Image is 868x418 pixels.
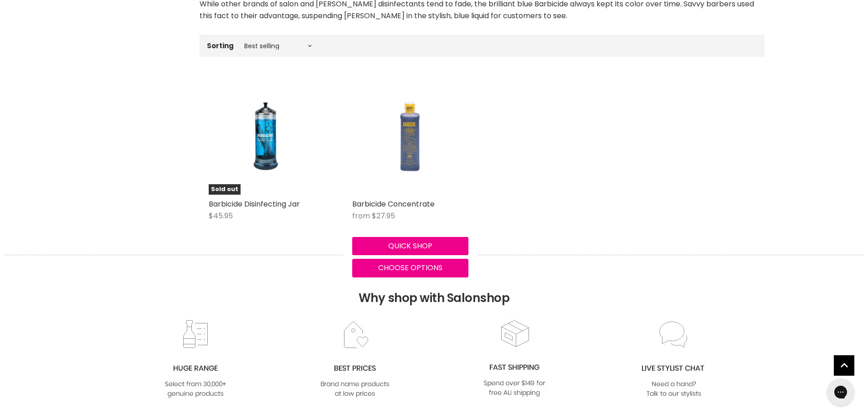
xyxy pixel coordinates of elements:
[207,42,234,50] label: Sorting
[209,199,300,209] a: Barbicide Disinfecting Jar
[352,199,435,209] a: Barbicide Concentrate
[209,79,325,195] a: Barbicide Disinfecting JarSold out
[352,79,468,195] a: Barbicide Concentrate
[834,355,854,376] a: Back to top
[637,320,711,399] img: chat_c0a1c8f7-3133-4fc6-855f-7264552747f6.jpg
[228,79,305,195] img: Barbicide Disinfecting Jar
[372,211,395,221] span: $27.95
[478,319,551,398] img: fast.jpg
[159,320,232,399] img: range2_8cf790d4-220e-469f-917d-a18fed3854b6.jpg
[822,375,859,409] iframe: Gorgias live chat messenger
[209,184,241,195] span: Sold out
[378,262,442,273] span: Choose options
[371,79,449,195] img: Barbicide Concentrate
[834,355,854,379] span: Back to top
[318,320,392,399] img: prices.jpg
[209,211,233,221] span: $45.95
[352,211,370,221] span: from
[352,237,468,255] button: Quick shop
[352,259,468,277] button: Choose options
[5,255,863,319] h2: Why shop with Salonshop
